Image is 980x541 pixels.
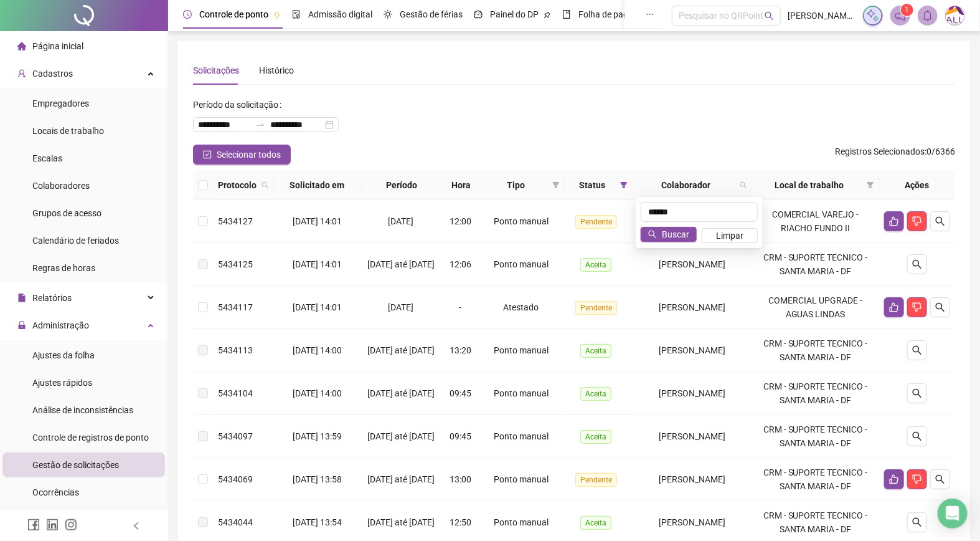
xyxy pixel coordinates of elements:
[199,9,268,19] span: Controle de ponto
[293,431,342,441] span: [DATE] 13:59
[618,176,630,194] span: filter
[217,148,281,161] span: Selecionar todos
[752,372,879,415] td: CRM - SUPORTE TECNICO - SANTA MARIA - DF
[659,388,725,398] span: [PERSON_NAME]
[367,259,435,269] span: [DATE] até [DATE]
[494,345,549,355] span: Ponto manual
[261,181,269,189] span: search
[562,10,571,19] span: book
[218,474,253,484] span: 5434069
[32,378,92,388] span: Ajustes rápidos
[293,517,342,527] span: [DATE] 13:54
[580,516,611,530] span: Aceita
[259,64,294,77] div: Histórico
[935,216,945,226] span: search
[450,388,471,398] span: 09:45
[400,9,463,19] span: Gestão de férias
[935,302,945,312] span: search
[259,176,271,194] span: search
[32,350,95,360] span: Ajustes da folha
[203,150,212,159] span: check-square
[646,10,654,19] span: ellipsis
[367,517,435,527] span: [DATE] até [DATE]
[494,517,549,527] span: Ponto manual
[17,294,26,302] span: file
[32,153,62,163] span: Escalas
[17,321,26,330] span: lock
[503,302,539,312] span: Atestado
[32,487,79,497] span: Ocorrências
[580,258,611,272] span: Aceita
[620,181,628,189] span: filter
[912,216,922,226] span: dislike
[659,259,725,269] span: [PERSON_NAME]
[867,181,874,189] span: filter
[308,9,372,19] span: Admissão digital
[450,431,471,441] span: 09:45
[273,11,281,19] span: pushpin
[443,171,479,200] th: Hora
[575,215,617,229] span: Pendente
[757,178,862,192] span: Local de trabalho
[218,388,253,398] span: 5434104
[494,474,549,484] span: Ponto manual
[32,69,73,79] span: Cadastros
[293,259,342,269] span: [DATE] 14:01
[716,229,743,242] span: Limpar
[752,243,879,286] td: CRM - SUPORTE TECNICO - SANTA MARIA - DF
[659,431,725,441] span: [PERSON_NAME]
[292,10,301,19] span: file-done
[570,178,615,192] span: Status
[494,431,549,441] span: Ponto manual
[946,6,964,25] img: 75003
[740,181,747,189] span: search
[32,181,90,191] span: Colaboradores
[367,345,435,355] span: [DATE] até [DATE]
[580,344,611,358] span: Aceita
[638,178,735,192] span: Colaborador
[575,473,617,487] span: Pendente
[459,302,461,312] span: -
[575,301,617,315] span: Pendente
[752,286,879,329] td: COMERCIAL UPGRADE - AGUAS LINDAS
[889,216,899,226] span: like
[912,474,922,484] span: dislike
[752,329,879,372] td: CRM - SUPORTE TECNICO - SANTA MARIA - DF
[32,208,101,218] span: Grupos de acesso
[293,345,342,355] span: [DATE] 14:00
[580,430,611,444] span: Aceita
[65,519,77,531] span: instagram
[889,302,899,312] span: like
[218,259,253,269] span: 5434125
[32,236,119,246] span: Calendário de feriados
[218,216,253,226] span: 5434127
[274,171,360,200] th: Solicitado em
[293,302,342,312] span: [DATE] 14:01
[450,345,471,355] span: 13:20
[32,98,89,108] span: Empregadores
[293,216,342,226] span: [DATE] 14:01
[641,227,697,242] button: Buscar
[218,302,253,312] span: 5434117
[293,474,342,484] span: [DATE] 13:58
[218,431,253,441] span: 5434097
[193,145,291,165] button: Selecionar todos
[27,519,40,531] span: facebook
[32,263,95,273] span: Regras de horas
[218,345,253,355] span: 5434113
[752,458,879,501] td: CRM - SUPORTE TECNICO - SANTA MARIA - DF
[17,69,26,78] span: user-add
[132,522,141,530] span: left
[901,4,913,16] sup: 1
[912,259,922,269] span: search
[752,200,879,243] td: COMERCIAL VAREJO - RIACHO FUNDO II
[835,145,955,165] span: : 0 / 6366
[32,126,104,136] span: Locais de trabalho
[864,176,877,194] span: filter
[912,517,922,527] span: search
[889,474,899,484] span: like
[765,11,774,21] span: search
[32,293,72,303] span: Relatórios
[866,9,880,22] img: sparkle-icon.fc2bf0ac1784a2077858766a79e2daf3.svg
[450,259,471,269] span: 12:06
